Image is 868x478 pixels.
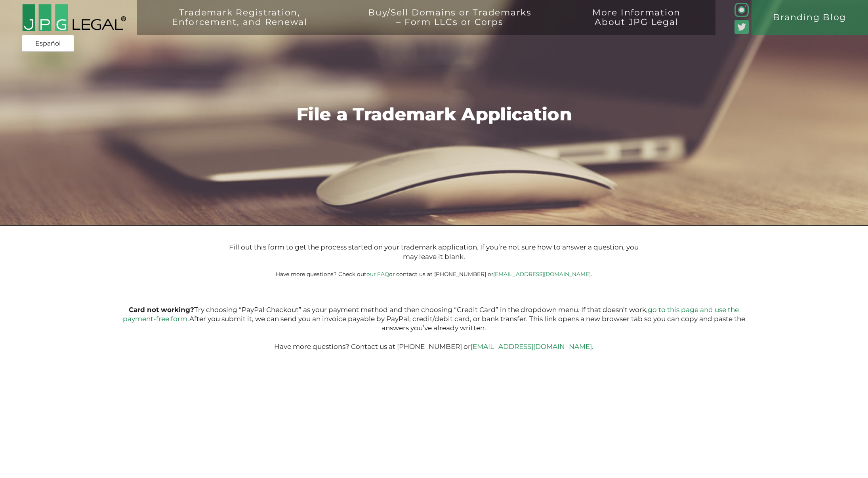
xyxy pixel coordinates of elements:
[566,8,706,42] a: More InformationAbout JPG Legal
[734,3,749,17] img: glyph-logo_May2016-green3-90.png
[471,343,593,350] a: [EMAIL_ADDRESS][DOMAIN_NAME].
[129,306,194,314] b: Card not working?
[493,271,591,277] a: [EMAIL_ADDRESS][DOMAIN_NAME]
[24,36,72,51] a: Español
[276,271,592,277] small: Have more questions? Check out or contact us at [PHONE_NUMBER] or .
[366,271,389,277] a: our FAQ
[734,20,749,34] img: Twitter_Social_Icon_Rounded_Square_Color-mid-green3-90.png
[226,243,643,261] p: Fill out this form to get the process started on your trademark application. If you’re not sure h...
[342,8,557,42] a: Buy/Sell Domains or Trademarks– Form LLCs or Corps
[22,4,126,32] img: 2016-logo-black-letters-3-r.png
[113,305,755,351] p: Try choosing “PayPal Checkout” as your payment method and then choosing “Credit Card” in the drop...
[146,8,334,42] a: Trademark Registration,Enforcement, and Renewal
